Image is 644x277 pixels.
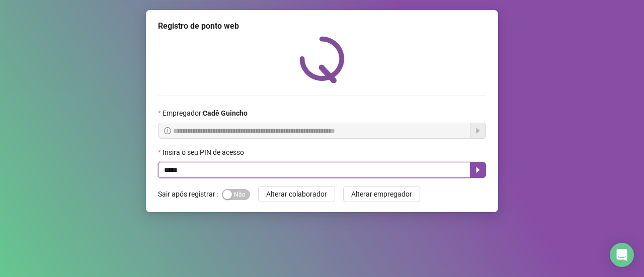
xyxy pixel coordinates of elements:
[610,243,634,267] div: Open Intercom Messenger
[474,166,482,174] span: caret-right
[203,109,248,117] strong: Cadê Guincho
[299,36,345,83] img: QRPoint
[258,186,335,202] button: Alterar colaborador
[158,186,222,202] label: Sair após registrar
[163,108,248,119] span: Empregador :
[158,20,486,32] div: Registro de ponto web
[343,186,420,202] button: Alterar empregador
[266,189,327,200] span: Alterar colaborador
[164,127,171,134] span: info-circle
[351,189,412,200] span: Alterar empregador
[158,147,251,158] label: Insira o seu PIN de acesso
